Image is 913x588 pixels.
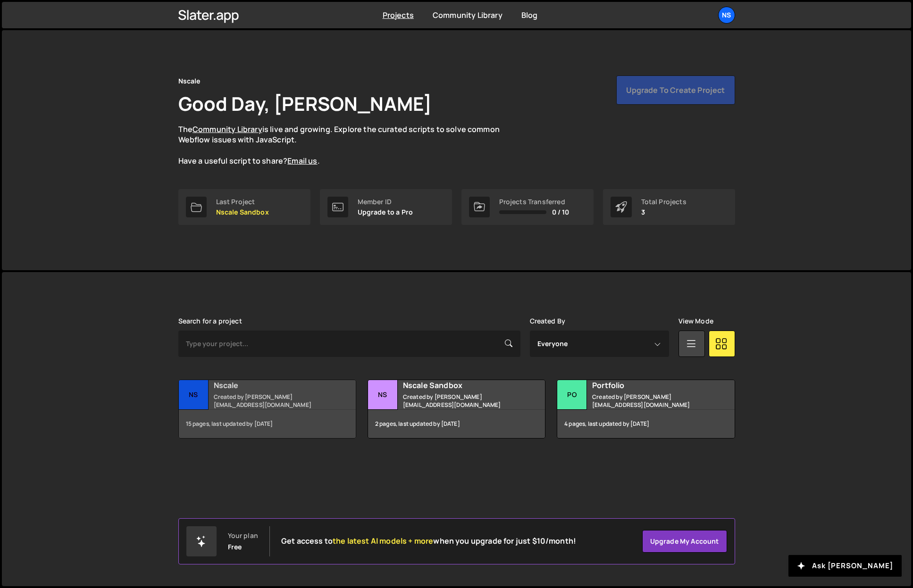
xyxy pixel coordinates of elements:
p: Upgrade to a Pro [358,208,413,216]
div: Total Projects [641,198,687,206]
small: Created by [PERSON_NAME][EMAIL_ADDRESS][DOMAIN_NAME] [592,393,706,409]
button: Ask [PERSON_NAME] [788,555,902,577]
h2: Nscale [214,380,327,390]
a: Po Portfolio Created by [PERSON_NAME][EMAIL_ADDRESS][DOMAIN_NAME] 4 pages, last updated by [DATE] [557,380,735,439]
label: Created By [530,317,566,325]
input: Type your project... [178,331,520,357]
p: Nscale Sandbox [216,208,269,216]
a: Community Library [433,10,503,20]
div: Projects Transferred [499,198,570,206]
h2: Nscale Sandbox [403,380,517,390]
a: Last Project Nscale Sandbox [178,189,310,225]
div: Ns [179,380,209,410]
h1: Good Day, [PERSON_NAME] [178,91,432,116]
h2: Get access to when you upgrade for just $10/month! [281,537,576,546]
div: 2 pages, last updated by [DATE] [368,410,545,438]
small: Created by [PERSON_NAME][EMAIL_ADDRESS][DOMAIN_NAME] [214,393,327,409]
label: Search for a project [178,317,242,325]
div: Your plan [228,532,258,539]
p: 3 [641,208,687,216]
a: Upgrade my account [642,530,727,553]
div: 15 pages, last updated by [DATE] [179,410,356,438]
a: Projects [383,10,414,20]
span: 0 / 10 [552,208,570,216]
a: Ns Nscale Sandbox Created by [PERSON_NAME][EMAIL_ADDRESS][DOMAIN_NAME] 2 pages, last updated by [... [368,380,545,439]
a: Community Library [193,124,262,134]
div: Po [557,380,587,410]
a: Email us [287,156,317,166]
a: Ns [718,7,735,24]
div: Nscale [178,75,201,87]
span: the latest AI models + more [333,536,433,546]
small: Created by [PERSON_NAME][EMAIL_ADDRESS][DOMAIN_NAME] [403,393,517,409]
div: Member ID [358,198,413,206]
div: Free [228,543,242,551]
p: The is live and growing. Explore the curated scripts to solve common Webflow issues with JavaScri... [178,124,518,166]
h2: Portfolio [592,380,706,390]
div: 4 pages, last updated by [DATE] [557,410,734,438]
a: Blog [521,10,538,20]
a: Ns Nscale Created by [PERSON_NAME][EMAIL_ADDRESS][DOMAIN_NAME] 15 pages, last updated by [DATE] [178,380,356,439]
div: Last Project [216,198,269,206]
label: View Mode [678,317,713,325]
div: Ns [368,380,398,410]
